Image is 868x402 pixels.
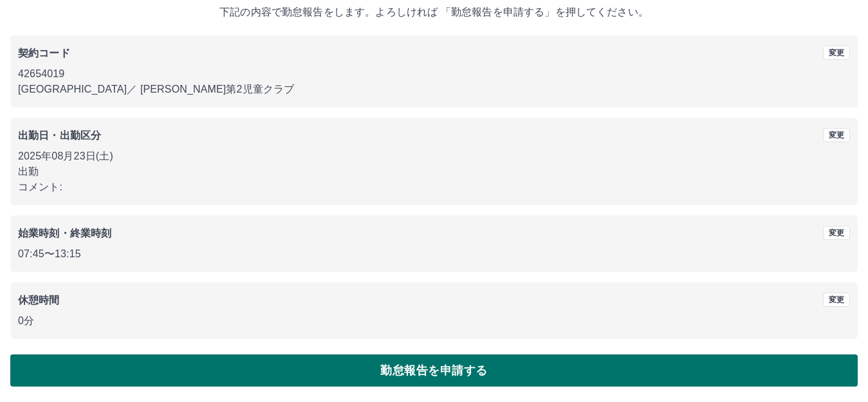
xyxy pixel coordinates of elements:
button: 勤怠報告を申請する [10,354,858,387]
b: 出勤日・出勤区分 [18,130,101,141]
p: 出勤 [18,164,850,179]
p: 下記の内容で勤怠報告をします。よろしければ 「勤怠報告を申請する」を押してください。 [10,5,858,20]
p: [GEOGRAPHIC_DATA] ／ [PERSON_NAME]第2児童クラブ [18,82,850,97]
b: 契約コード [18,48,70,59]
p: 0分 [18,313,850,329]
p: 07:45 〜 13:15 [18,246,850,262]
button: 変更 [823,128,850,142]
button: 変更 [823,46,850,60]
b: 休憩時間 [18,295,60,306]
p: コメント: [18,179,850,195]
p: 42654019 [18,66,850,82]
b: 始業時刻・終業時刻 [18,228,111,239]
button: 変更 [823,226,850,240]
button: 変更 [823,293,850,307]
p: 2025年08月23日(土) [18,149,850,164]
